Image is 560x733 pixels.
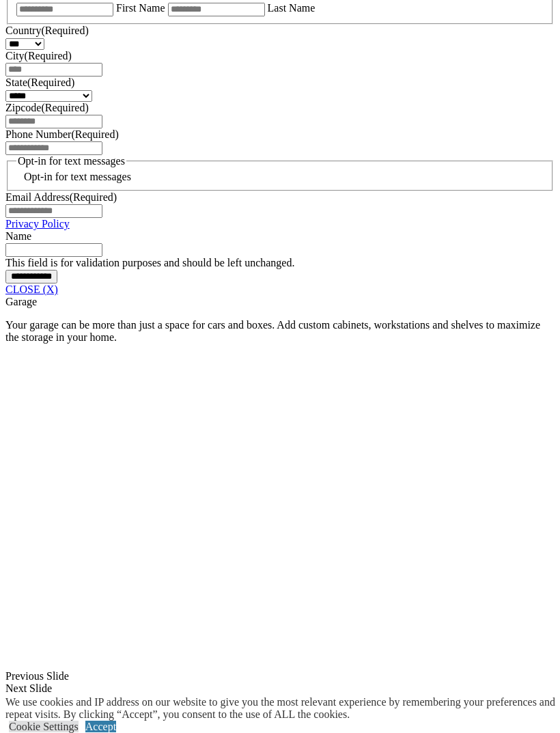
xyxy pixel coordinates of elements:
span: (Required) [70,191,117,203]
a: Privacy Policy [5,218,70,230]
label: Last Name [268,2,316,14]
label: Email Address [5,191,117,203]
label: Opt-in for text messages [24,171,131,182]
span: (Required) [41,25,88,36]
label: City [5,50,72,61]
div: Next Slide [5,682,555,695]
legend: Opt-in for text messages [16,155,126,167]
div: Previous Slide [5,670,555,682]
label: Zipcode [5,102,89,113]
label: Country [5,25,89,36]
p: Your garage can be more than just a space for cars and boxes. Add custom cabinets, workstations a... [5,319,555,344]
a: Accept [85,721,116,732]
div: We use cookies and IP address on our website to give you the most relevant experience by remember... [5,696,560,721]
span: (Required) [41,102,88,113]
span: (Required) [25,50,72,61]
a: Cookie Settings [9,721,79,732]
label: State [5,77,74,88]
span: (Required) [27,77,74,88]
div: This field is for validation purposes and should be left unchanged. [5,257,555,269]
label: Phone Number [5,128,119,140]
label: First Name [116,2,165,14]
span: (Required) [71,128,118,140]
span: Garage [5,296,37,307]
label: Name [5,230,31,242]
a: CLOSE (X) [5,283,58,295]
